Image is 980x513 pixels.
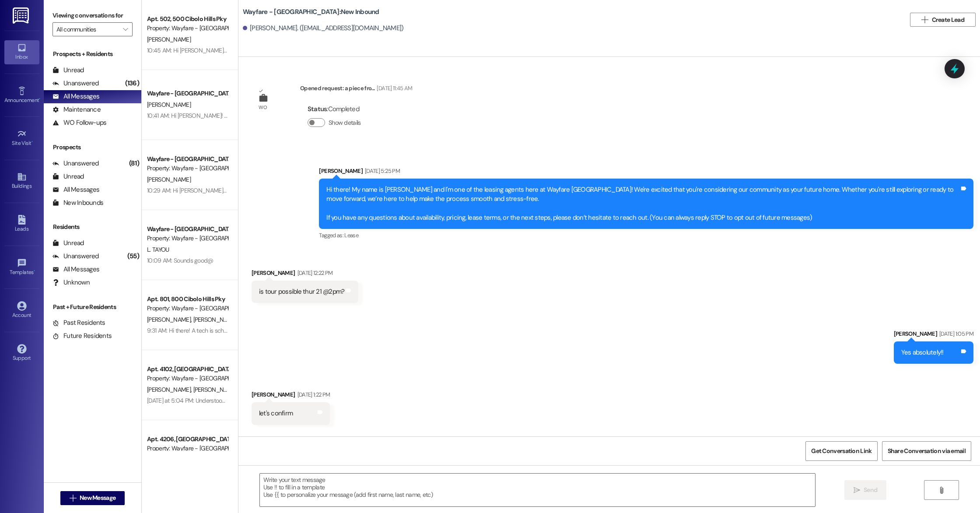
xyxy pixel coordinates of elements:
[854,487,860,494] i: 
[44,302,141,312] div: Past + Future Residents
[34,268,35,274] span: •
[52,159,99,168] div: Unanswered
[937,329,973,338] div: [DATE] 1:05 PM
[308,102,364,116] div: : Completed
[147,304,228,313] div: Property: Wayfare - [GEOGRAPHIC_DATA]
[147,295,228,304] div: Apt. 801, 800 Cibolo Hills Pky
[147,386,193,394] span: [PERSON_NAME]
[901,348,944,357] div: Yes absolutely!!
[243,7,379,17] b: Wayfare - [GEOGRAPHIC_DATA]: New Inbound
[60,491,125,505] button: New Message
[147,234,228,243] div: Property: Wayfare - [GEOGRAPHIC_DATA]
[52,318,105,327] div: Past Residents
[882,441,971,461] button: Share Conversation via email
[147,164,228,173] div: Property: Wayfare - [GEOGRAPHIC_DATA]
[147,225,228,234] div: Wayfare - [GEOGRAPHIC_DATA]
[70,495,76,502] i: 
[52,92,99,101] div: All Messages
[147,365,228,374] div: Apt. 4102, [GEOGRAPHIC_DATA]
[295,390,330,399] div: [DATE] 1:22 PM
[910,13,976,27] button: Create Lead
[80,493,115,502] span: New Message
[147,14,228,24] div: Apt. 502, 500 Cibolo Hills Pky
[147,327,503,334] div: 9:31 AM: Hi there! A tech is scheduled to come take a look at your washer [DATE] morning. Once we...
[319,229,973,242] div: Tagged as:
[147,35,191,43] span: [PERSON_NAME]
[147,46,321,54] div: 10:45 AM: Hi [PERSON_NAME] ! The tech is here to repair the washer
[147,444,228,453] div: Property: Wayfare - [GEOGRAPHIC_DATA]
[127,157,141,170] div: (81)
[259,103,267,112] div: WO
[52,239,84,248] div: Unread
[147,24,228,33] div: Property: Wayfare - [GEOGRAPHIC_DATA]
[52,79,99,88] div: Unanswered
[13,7,31,24] img: ResiDesk Logo
[52,9,133,22] label: Viewing conversations for
[52,278,90,287] div: Unknown
[52,185,99,194] div: All Messages
[844,480,887,500] button: Send
[52,265,99,274] div: All Messages
[147,316,193,323] span: [PERSON_NAME]
[4,299,39,322] a: Account
[938,487,945,494] i: 
[4,169,39,193] a: Buildings
[52,66,84,75] div: Unread
[147,176,191,183] span: [PERSON_NAME]
[125,249,141,263] div: (55)
[4,341,39,365] a: Support
[888,446,966,456] span: Share Conversation via email
[147,155,228,164] div: Wayfare - [GEOGRAPHIC_DATA]
[147,89,228,98] div: Wayfare - [GEOGRAPHIC_DATA]
[4,256,39,279] a: Templates •
[363,166,400,176] div: [DATE] 5:25 PM
[147,397,516,404] div: [DATE] at 5:04 PM: Understood, as far as the actual rent payment goes, [DATE] is our last correct...
[326,185,959,223] div: Hi there! My name is [PERSON_NAME] and I'm one of the leasing agents here at Wayfare [GEOGRAPHIC_...
[147,101,191,109] span: [PERSON_NAME]
[52,331,112,341] div: Future Residents
[805,441,877,461] button: Get Conversation Link
[319,166,973,179] div: [PERSON_NAME]
[147,374,228,383] div: Property: Wayfare - [GEOGRAPHIC_DATA]
[4,126,39,150] a: Site Visit •
[308,105,327,113] b: Status
[259,409,293,418] div: let's confirm
[31,139,33,145] span: •
[193,316,237,323] span: [PERSON_NAME]
[374,84,412,93] div: [DATE] 11:45 AM
[123,77,141,90] div: (136)
[259,287,345,296] div: is tour possible thur 21 @2pm?
[44,49,141,59] div: Prospects + Residents
[894,329,973,341] div: [PERSON_NAME]
[52,118,106,127] div: WO Follow-ups
[932,15,964,25] span: Create Lead
[147,256,213,264] div: 10:09 AM: Sounds good@
[39,96,40,102] span: •
[864,485,877,495] span: Send
[147,246,169,253] span: L. TAYOU
[300,84,413,96] div: Opened request: a piece fro...
[243,24,404,33] div: [PERSON_NAME]. ([EMAIL_ADDRESS][DOMAIN_NAME])
[4,40,39,64] a: Inbox
[123,26,128,33] i: 
[52,172,84,181] div: Unread
[44,143,141,152] div: Prospects
[252,268,359,281] div: [PERSON_NAME]
[147,435,228,444] div: Apt. 4206, [GEOGRAPHIC_DATA]
[56,22,119,36] input: All communities
[44,222,141,232] div: Residents
[811,446,871,456] span: Get Conversation Link
[295,268,333,278] div: [DATE] 12:22 PM
[193,386,237,394] span: [PERSON_NAME]
[252,390,330,402] div: [PERSON_NAME]
[921,16,928,23] i: 
[4,212,39,236] a: Leads
[344,232,358,239] span: Lease
[329,118,361,127] label: Show details
[52,252,99,261] div: Unanswered
[52,198,103,207] div: New Inbounds
[52,105,101,114] div: Maintenance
